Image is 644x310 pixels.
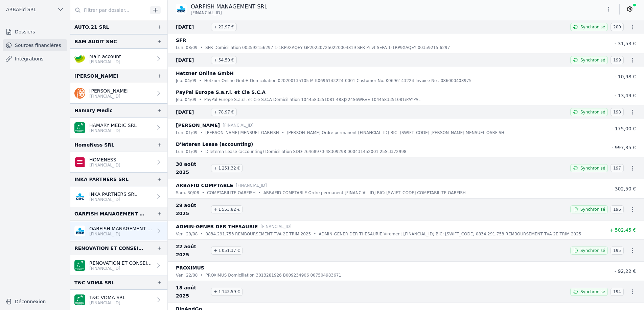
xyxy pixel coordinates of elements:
[3,296,67,307] button: Déconnexion
[609,227,636,233] span: + 502,45 €
[70,83,167,103] a: [PERSON_NAME] [FINANCIAL_ID]
[74,226,85,236] img: CBC_CREGBEBB.png
[319,231,581,237] p: ADMIN-GENER DER THESAURIE Virement [FINANCIAL_ID] BIC: [SWIFT_CODE] 0834.291.753 REMBOURSEMENT TV...
[611,205,624,213] span: 196
[207,189,256,196] p: COMPTABILITE OARFISH
[615,74,636,79] span: - 10,98 €
[74,279,115,287] div: T&C VDMA SRL
[200,148,203,155] div: •
[70,49,167,69] a: Main account [FINANCIAL_ID]
[3,26,67,38] a: Dossiers
[202,189,204,196] div: •
[580,109,605,115] span: Synchronisé
[176,160,208,176] span: 30 août 2025
[211,164,243,172] span: + 1 251,32 €
[74,157,85,167] img: belfius.png
[89,53,121,60] p: Main account
[176,36,186,44] p: SFR
[611,288,624,296] span: 194
[580,165,605,171] span: Synchronisé
[205,148,407,155] p: D'Ieteren Lease (accounting) Domiciliation SDD-26468970-48309298 000431452001 25SLI372998
[611,56,624,64] span: 199
[74,191,85,202] img: CBC_CREGBEBB.png
[176,181,233,189] p: ARBAFID COMPTABLE
[89,122,137,129] p: HAMARY MEDIC SRL
[89,197,137,202] p: [FINANCIAL_ID]
[615,268,636,274] span: - 92,22 €
[176,231,198,237] p: ven. 29/08
[176,284,208,300] span: 18 août 2025
[74,53,85,64] img: crelan.png
[580,248,605,253] span: Synchronisé
[74,175,129,183] div: INKA PARTNERS SRL
[260,223,292,230] p: [FINANCIAL_ID]
[236,182,267,189] p: [FINANCIAL_ID]
[176,242,208,259] span: 22 août 2025
[176,4,187,15] img: CBC_CREGBEBB.png
[176,69,234,77] p: Hetzner Online GmbH
[3,4,67,15] button: ARBAFid SRL
[70,221,167,241] a: OARFISH MANAGEMENT SRL [FINANCIAL_ID]
[611,23,624,31] span: 200
[580,207,605,212] span: Synchronisé
[611,108,624,116] span: 198
[206,231,311,237] p: 0834.291.753 REMBOURSEMENT TVA 2E TRIM 2025
[282,129,284,136] div: •
[176,77,197,84] p: jeu. 04/09
[612,186,636,191] span: - 302,50 €
[6,6,36,13] span: ARBAFid SRL
[211,108,237,116] span: + 78,97 €
[89,162,120,168] p: [FINANCIAL_ID]
[205,44,450,51] p: SFR Domiciliation 003592156297 1-1RP9XAQEY GP202307250220004819 SFR Prlvt SEPA 1-1RP9XAQEY 003592...
[176,56,208,64] span: [DATE]
[211,56,237,64] span: + 54,50 €
[176,129,198,136] p: lun. 01/09
[74,88,85,99] img: ing.png
[89,260,153,266] p: RENOVATION ET CONSEILS IMM
[70,255,167,276] a: RENOVATION ET CONSEILS IMM [FINANCIAL_ID]
[3,53,67,65] a: Intégrations
[263,189,466,196] p: ARBAFID COMPTABLE Ordre permanent [FINANCIAL_ID] BIC: [SWIFT_CODE] COMPTABILITE OARFISH
[204,96,421,103] p: PayPal Europe S.a.r.l. et Cie S.C.A Domiciliation 1044583351081 48XJ224S6WRVE 1044583351081/PAYPAL
[74,72,118,80] div: [PERSON_NAME]
[176,223,258,231] p: ADMIN-GENER DER THESAURIE
[287,129,504,136] p: [PERSON_NAME] Ordre permanent [FINANCIAL_ID] BIC: [SWIFT_CODE] [PERSON_NAME] MENSUEL OARFISH
[70,118,167,138] a: HAMARY MEDIC SRL [FINANCIAL_ID]
[89,156,120,163] p: HOMENESS
[211,288,243,296] span: + 1 143,59 €
[211,205,243,213] span: + 1 553,82 €
[176,108,208,116] span: [DATE]
[200,44,203,51] div: •
[89,231,153,237] p: [FINANCIAL_ID]
[176,121,220,129] p: [PERSON_NAME]
[615,93,636,98] span: - 13,49 €
[70,152,167,172] a: HOMENESS [FINANCIAL_ID]
[70,186,167,207] a: INKA PARTNERS SRL [FINANCIAL_ID]
[200,272,203,279] div: •
[200,231,203,237] div: •
[89,87,129,94] p: [PERSON_NAME]
[191,10,222,16] span: [FINANCIAL_ID]
[223,122,254,129] p: [FINANCIAL_ID]
[70,4,147,16] input: Filtrer par dossier...
[176,272,198,279] p: ven. 22/08
[74,260,85,271] img: BNP_BE_BUSINESS_GEBABEBB.png
[199,77,202,84] div: •
[258,189,261,196] div: •
[89,128,137,133] p: [FINANCIAL_ID]
[89,191,137,198] p: INKA PARTNERS SRL
[611,164,624,172] span: 197
[176,96,197,103] p: jeu. 04/09
[74,210,146,218] div: OARFISH MANAGEMENT SRL
[191,3,267,11] p: OARFISH MANAGEMENT SRL
[205,129,279,136] p: [PERSON_NAME] MENSUEL OARFISH
[580,289,605,294] span: Synchronisé
[89,300,125,306] p: [FINANCIAL_ID]
[580,24,605,30] span: Synchronisé
[74,106,113,114] div: Hamary Medic
[89,225,153,232] p: OARFISH MANAGEMENT SRL
[211,23,237,31] span: + 22,97 €
[211,247,243,255] span: + 1 051,37 €
[176,264,204,272] p: PROXIMUS
[200,129,203,136] div: •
